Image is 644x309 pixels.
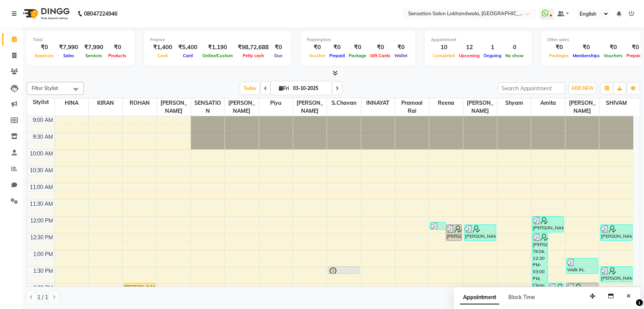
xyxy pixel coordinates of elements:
div: 1:00 PM [32,250,54,258]
div: ₹0 [368,43,392,52]
div: ₹0 [106,43,128,52]
span: [PERSON_NAME] [463,98,497,116]
span: Amita [531,98,565,108]
span: Prepaid [327,53,347,58]
div: ₹0 [392,43,409,52]
div: Total [33,37,128,43]
div: Walk IN, TK09, 12:10 PM-12:25 PM, Threading (Women) - Eyebrow + Upperlip (₹150) [430,222,445,229]
div: 10 [431,43,457,52]
div: 1 [482,43,503,52]
button: Close [623,290,634,302]
div: ₹0 [347,43,368,52]
span: Block Time [508,294,535,301]
span: S.Chavan [327,98,360,108]
div: [PERSON_NAME], TK02, 12:00 PM-12:30 PM, Threading (Women) - Eyebrow + Upperlip [532,216,564,232]
span: KIRAN [89,98,122,108]
span: Today [240,82,260,94]
div: [PERSON_NAME], TK04, 01:30 PM-02:00 PM, Nail Studio - Regular Polish (₹150) [601,267,632,282]
span: Package [347,53,368,58]
span: [PERSON_NAME] [566,98,599,116]
span: No show [503,53,525,58]
div: Finance [150,37,285,43]
div: [PERSON_NAME], TK04, 02:00 PM-02:15 PM, Waxing Women - Under Arms [567,283,598,290]
div: 9:00 AM [31,116,54,124]
div: Walk IN, TK11, 01:15 PM-01:45 PM, Hair Cut (Men) - [PERSON_NAME] Trim (₹300) [567,258,598,274]
span: Wallet [392,53,409,58]
div: ₹7,990 [81,43,106,52]
div: [PERSON_NAME], TK02, 12:15 PM-12:45 PM, Hair Wash & Blow Dry [465,225,496,240]
span: Products [106,53,128,58]
span: Filter Stylist [32,85,58,91]
span: 1 / 1 [37,293,48,301]
div: [PERSON_NAME], TK04, 02:00 PM-02:15 PM, Waxing Women - Under Arms [548,283,564,290]
div: 9:30 AM [31,133,54,141]
span: Memberships [571,53,602,58]
span: [PERSON_NAME] [157,98,191,116]
span: Petty cash [241,53,266,58]
b: 08047224946 [84,3,117,24]
span: Voucher [307,53,327,58]
span: Gift Cards [368,53,392,58]
span: Packages [547,53,571,58]
span: Card [181,53,195,58]
span: Shyam [497,98,531,108]
input: 2025-10-03 [291,83,329,94]
div: ₹0 [327,43,347,52]
div: 12 [457,43,482,52]
div: ₹0 [571,43,602,52]
span: Pramool Rai [395,98,429,116]
div: [PERSON_NAME], TK02, 12:15 PM-12:45 PM, Nail Studio - Nail Cut & File [446,225,461,240]
div: Redemption [307,37,409,43]
div: Appointment [431,37,525,43]
div: 10:30 AM [28,167,54,175]
span: ROHAN [123,98,156,108]
span: Completed [431,53,457,58]
span: HINA [55,98,88,108]
div: [PERSON_NAME] client, TK01, 01:30 PM-01:45 PM, Hair Spa-L'Oreal - Below Shoulder - 45 Mins [328,267,359,274]
span: SHIVAM [599,98,633,108]
span: Upcoming [457,53,482,58]
div: ₹0 [33,43,56,52]
span: Piyu [259,98,293,108]
div: ₹0 [602,43,625,52]
span: Reena [429,98,463,108]
div: 0 [503,43,525,52]
div: 2:00 PM [32,284,54,292]
div: ₹0 [547,43,571,52]
div: 10:00 AM [28,150,54,158]
div: 12:00 PM [29,217,54,225]
div: ₹5,400 [175,43,200,52]
div: ₹1,400 [150,43,175,52]
div: 11:00 AM [28,183,54,191]
span: [PERSON_NAME] [225,98,258,116]
div: 11:30 AM [28,200,54,208]
div: [PERSON_NAME], TK02, 12:15 PM-12:45 PM, Nail Studio - Nail Cut & File [601,225,632,240]
div: ₹0 [272,43,285,52]
span: Fri [277,85,291,91]
span: INNAYAT [361,98,395,108]
span: ADD NEW [571,85,594,91]
div: ₹7,990 [56,43,81,52]
span: SENSATION [191,98,224,116]
span: Sales [61,53,76,58]
input: Search Appointment [498,82,565,94]
span: Vouchers [602,53,625,58]
div: ₹0 [307,43,327,52]
span: Ongoing [482,53,503,58]
span: Expenses [33,53,56,58]
div: 1:30 PM [32,267,54,275]
img: logo [19,3,72,24]
span: Appointment [460,291,499,304]
button: ADD NEW [569,83,596,94]
div: ₹1,190 [200,43,235,52]
span: Due [272,53,284,58]
span: Cash [155,53,170,58]
div: ₹98,72,688 [235,43,272,52]
div: Stylist [27,98,54,106]
div: 12:30 PM [29,234,54,242]
span: [PERSON_NAME] [293,98,327,116]
span: Online/Custom [200,53,235,58]
span: Services [83,53,104,58]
